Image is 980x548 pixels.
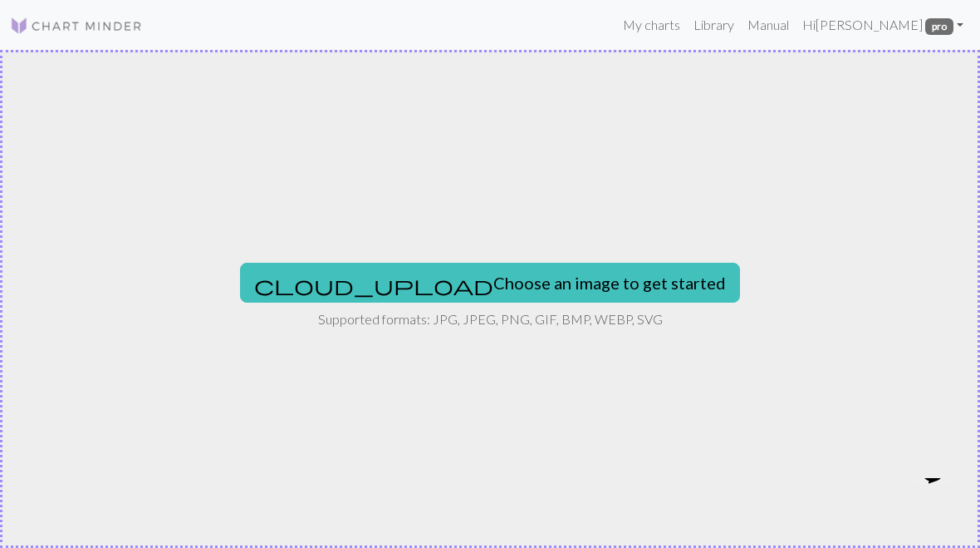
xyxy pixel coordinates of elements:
a: My charts [616,8,687,42]
img: Logo [10,16,143,36]
p: Supported formats: JPG, JPEG, PNG, GIF, BMP, WEBP, SVG [318,309,663,329]
a: Hi[PERSON_NAME] pro [796,8,970,42]
iframe: chat widget [908,478,963,531]
a: Library [687,8,741,42]
span: cloud_upload [254,274,493,297]
button: Choose an image to get started [240,263,740,303]
span: pro [925,18,953,35]
a: Manual [741,8,796,42]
